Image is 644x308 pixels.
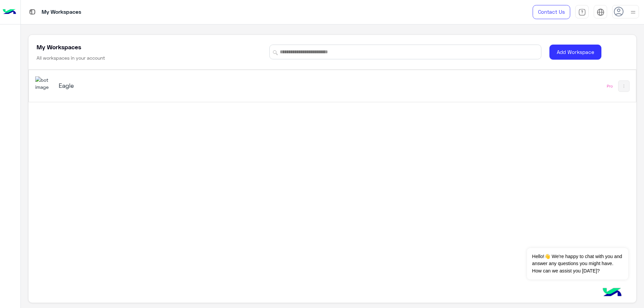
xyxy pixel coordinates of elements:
[42,8,81,17] p: My Workspaces
[37,43,81,51] h5: My Workspaces
[578,8,586,16] img: tab
[629,8,637,16] img: profile
[549,45,601,60] button: Add Workspace
[575,5,589,19] a: tab
[28,8,37,16] img: tab
[35,76,53,91] img: 713415422032625
[597,8,604,16] img: tab
[533,5,570,19] a: Contact Us
[600,281,624,305] img: hulul-logo.png
[59,81,273,89] h5: Eagle
[37,55,105,61] h6: All workspaces in your account
[527,248,628,280] span: Hello!👋 We're happy to chat with you and answer any questions you might have. How can we assist y...
[3,5,16,19] img: Logo
[607,83,613,89] div: Pro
